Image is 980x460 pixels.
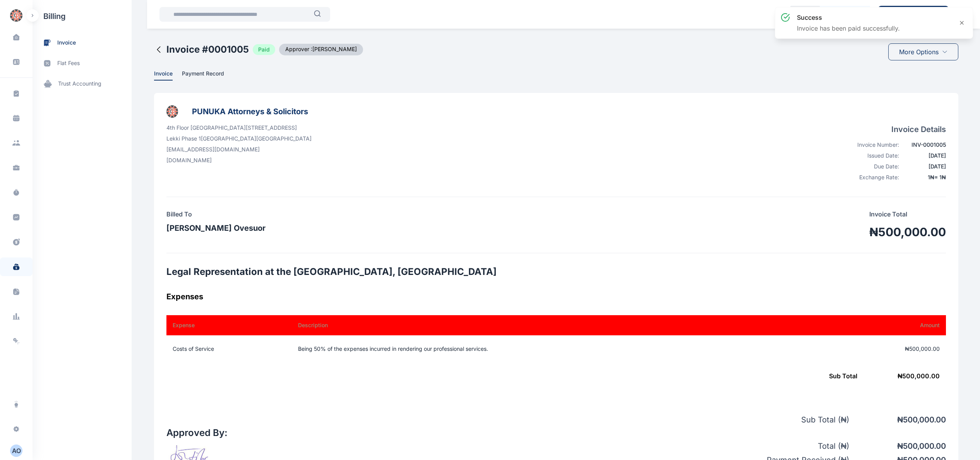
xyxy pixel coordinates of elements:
[829,372,857,380] span: Sub Total
[253,44,275,55] span: Paid
[154,70,173,78] span: Invoice
[166,315,289,335] th: Expense
[192,105,308,118] h3: PUNUKA Attorneys & Solicitors
[166,124,312,132] p: 4th Floor [GEOGRAPHIC_DATA][STREET_ADDRESS]
[166,427,230,439] h2: Approved By:
[10,446,22,455] div: A O
[849,124,946,135] h4: Invoice Details
[825,315,946,335] th: Amount
[57,39,76,47] span: invoice
[849,173,899,181] div: Exchange Rate:
[904,163,946,170] div: [DATE]
[57,59,80,67] span: flat fees
[797,24,900,33] p: Invoice has been paid successfully.
[166,146,312,153] p: [EMAIL_ADDRESS][DOMAIN_NAME]
[33,53,132,74] a: flat fees
[904,141,946,149] div: INV-0001005
[33,33,132,53] a: invoice
[166,105,178,118] img: businessLogo
[849,414,946,425] p: ₦ 500,000.00
[825,335,946,362] td: ₦500,000.00
[166,209,266,219] h4: Billed To
[899,47,939,57] span: More Options
[904,173,946,181] div: 1 ₦ = 1 ₦
[33,74,132,94] a: trust accounting
[166,43,249,56] h2: Invoice # 0001005
[869,225,946,239] h1: ₦500,000.00
[279,44,363,55] span: Approver : [PERSON_NAME]
[166,135,312,142] p: Lekki Phase 1 [GEOGRAPHIC_DATA] [GEOGRAPHIC_DATA]
[166,156,312,164] p: [DOMAIN_NAME]
[166,222,266,234] h3: [PERSON_NAME] Ovesuor
[289,335,825,362] td: Being 50% of the expenses incurred in rendering our professional services.
[5,445,28,457] button: AO
[289,315,825,335] th: Description
[904,152,946,160] div: [DATE]
[166,290,946,303] h3: Expenses
[166,335,289,362] td: Costs of Service
[869,209,946,219] p: Invoice Total
[714,414,849,425] p: Sub Total ( ₦ )
[849,141,899,149] div: Invoice Number:
[10,445,22,457] button: AO
[849,163,899,170] div: Due Date:
[797,13,900,22] h3: success
[849,441,946,451] p: ₦ 500,000.00
[849,152,899,160] div: Issued Date:
[182,70,224,78] span: Payment Record
[166,266,946,278] h2: Legal Representation at the [GEOGRAPHIC_DATA], [GEOGRAPHIC_DATA]
[58,80,101,88] span: trust accounting
[166,362,946,390] td: ₦ 500,000.00
[714,441,849,451] p: Total ( ₦ )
